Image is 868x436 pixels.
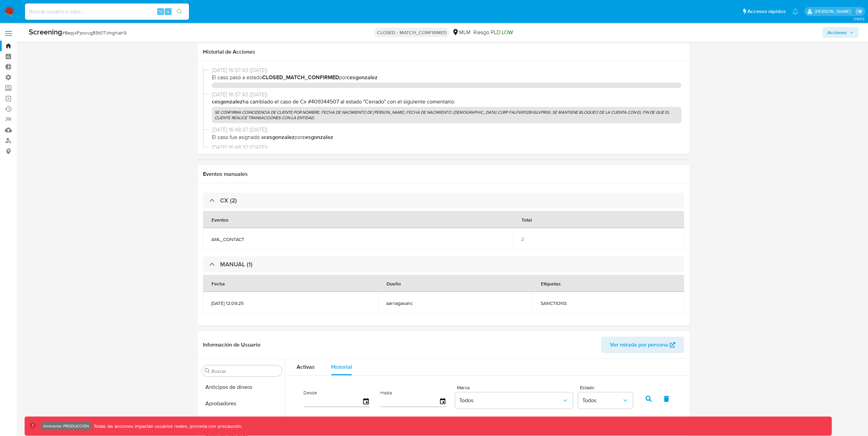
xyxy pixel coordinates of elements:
div: Total [513,211,540,228]
p: Todas las acciones impactan usuarios reales, proceda con precaución. [92,423,242,430]
button: Aprobadores [199,395,285,412]
span: ⌥ [158,8,163,15]
p: leidy.martinez@mercadolibre.com.co [815,8,853,15]
span: # 8epj4FpovvgB5t0TVmghlah9 [62,29,126,36]
a: Salir [856,8,863,15]
span: s [167,8,169,15]
span: Riesgo PLD: [473,29,513,36]
h1: Eventos manuales [203,171,684,178]
a: Notificaciones [792,9,798,14]
b: Screening [29,26,62,37]
div: MLM [452,29,471,36]
span: Acciones [827,27,847,38]
div: CX (2) [203,193,684,208]
button: Anticipos de dinero [199,379,285,395]
div: Dueño [378,275,409,292]
span: aarriagasanc [386,300,524,306]
span: SANCTIONS [541,300,676,306]
span: LOW [502,28,513,36]
input: Buscar [212,368,279,374]
span: AML_CONTACT [211,236,505,242]
h1: Información de Usuario [203,341,260,348]
button: search-icon [172,7,186,16]
div: Fecha [203,275,233,292]
button: Ver mirada por persona [601,337,684,353]
div: Eventos [203,211,237,228]
p: Ambiente: PRODUCCIÓN [43,425,89,427]
div: Etiquetas [533,275,569,292]
p: CLOSED - MATCH_CONFIRMED [374,28,449,37]
button: Acciones [823,27,858,38]
h3: CX (2) [220,197,237,204]
h3: MANUAL (1) [220,261,253,268]
span: Ver mirada por persona [610,337,668,353]
button: Buscar [205,368,210,374]
button: Aprobados [199,412,285,428]
span: Accesos rápidos [747,8,786,15]
span: 2 [521,236,524,242]
input: Buscar usuario o caso... [25,7,189,16]
span: [DATE] 12:09:25 [211,300,370,306]
div: MANUAL (1) [203,256,684,272]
